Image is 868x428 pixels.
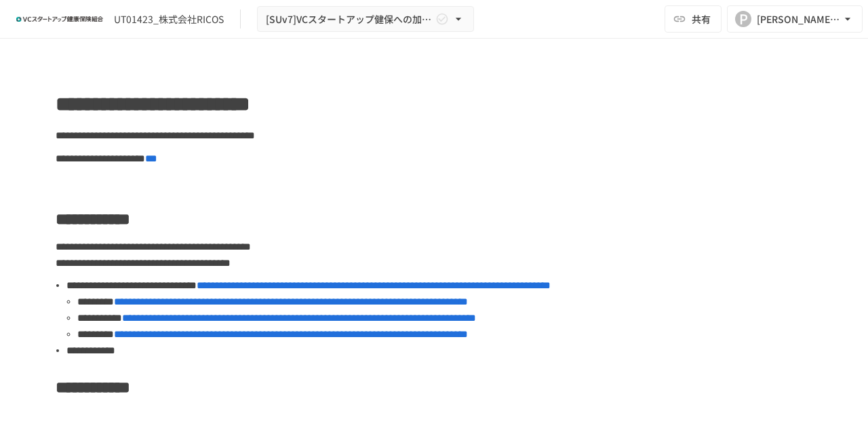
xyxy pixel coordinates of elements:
span: 共有 [692,12,711,26]
button: 共有 [665,5,722,33]
button: P[PERSON_NAME][EMAIL_ADDRESS][DOMAIN_NAME] [727,5,863,33]
div: P [735,11,751,27]
img: ZDfHsVrhrXUoWEWGWYf8C4Fv4dEjYTEDCNvmL73B7ox [16,8,103,30]
span: [SUv7]VCスタートアップ健保への加入申請手続き [266,11,433,28]
div: [PERSON_NAME][EMAIL_ADDRESS][DOMAIN_NAME] [757,11,841,28]
div: UT01423_株式会社RICOS [114,12,224,26]
button: [SUv7]VCスタートアップ健保への加入申請手続き [257,6,474,33]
